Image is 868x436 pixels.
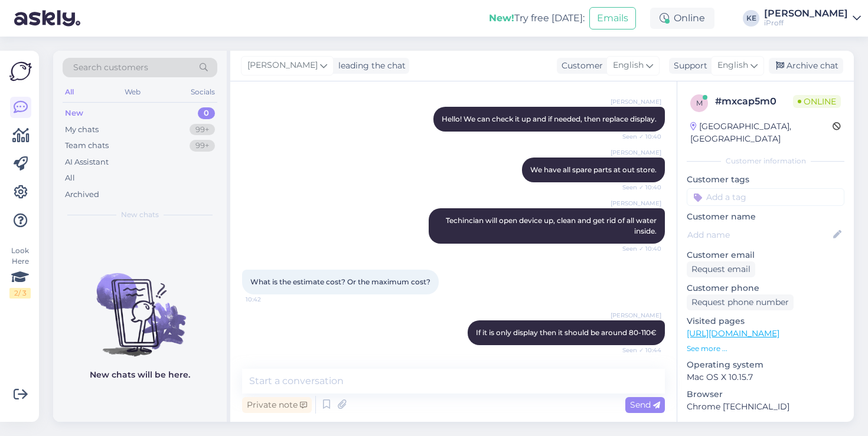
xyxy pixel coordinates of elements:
p: Customer email [687,249,844,261]
div: Private note [242,397,312,413]
p: Customer tags [687,173,844,186]
span: [PERSON_NAME] [611,148,661,157]
p: Operating system [687,359,844,371]
p: Customer phone [687,282,844,294]
div: leading the chat [334,60,406,72]
span: Hello! We can check it up and if needed, then replace display. [442,114,657,123]
div: New [65,107,83,119]
div: Customer [557,60,603,72]
p: New chats will be here. [90,369,190,381]
img: Askly Logo [9,60,32,83]
span: m [696,99,703,107]
div: 99+ [190,140,215,152]
div: All [63,84,76,100]
span: Seen ✓ 10:40 [617,183,661,192]
div: Request phone number [687,294,794,310]
img: No chats [53,252,227,358]
div: 99+ [190,124,215,136]
span: Seen ✓ 10:40 [617,244,661,253]
div: All [65,172,75,184]
p: Browser [687,388,844,401]
div: 2 / 3 [9,288,31,299]
div: KE [743,10,759,27]
span: 10:42 [246,295,290,304]
span: Send [630,399,660,410]
div: Look Here [9,245,31,299]
b: New! [489,12,514,24]
span: English [717,59,748,72]
div: Request email [687,261,755,277]
div: iProff [764,18,848,28]
p: Mac OS X 10.15.7 [687,371,844,383]
input: Add a tag [687,188,844,206]
input: Add name [687,228,831,241]
div: Try free [DATE]: [489,11,585,25]
div: Archive chat [769,58,843,74]
div: [GEOGRAPHIC_DATA], [GEOGRAPHIC_DATA] [690,120,833,145]
div: Archived [65,189,99,201]
div: Web [122,84,143,100]
span: Search customers [73,61,148,74]
span: We have all spare parts at out store. [530,165,657,174]
p: Visited pages [687,315,844,327]
div: My chats [65,124,99,136]
a: [PERSON_NAME]iProff [764,9,861,28]
div: Online [650,8,714,29]
span: Online [793,95,841,108]
div: Socials [188,84,217,100]
span: Seen ✓ 10:44 [617,346,661,355]
div: Team chats [65,140,109,152]
div: [PERSON_NAME] [764,9,848,18]
div: AI Assistant [65,156,109,168]
div: 0 [198,107,215,119]
span: New chats [121,209,159,220]
span: [PERSON_NAME] [611,97,661,106]
span: Techincian will open device up, clean and get rid of all water inside. [446,216,658,235]
p: Customer name [687,211,844,223]
span: [PERSON_NAME] [611,311,661,320]
div: Support [669,60,707,72]
button: Emails [589,7,636,29]
p: Chrome [TECHNICAL_ID] [687,401,844,413]
span: [PERSON_NAME] [247,59,318,72]
span: English [613,59,644,72]
span: Seen ✓ 10:40 [617,132,661,141]
a: [URL][DOMAIN_NAME] [687,328,779,339]
div: # mxcap5m0 [715,94,793,109]
span: [PERSON_NAME] [611,199,661,208]
p: See more ... [687,343,844,354]
div: Customer information [687,156,844,166]
span: What is the estimate cost? Or the maximum cost? [250,277,430,286]
span: If it is only display then it should be around 80-110€ [476,328,657,337]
